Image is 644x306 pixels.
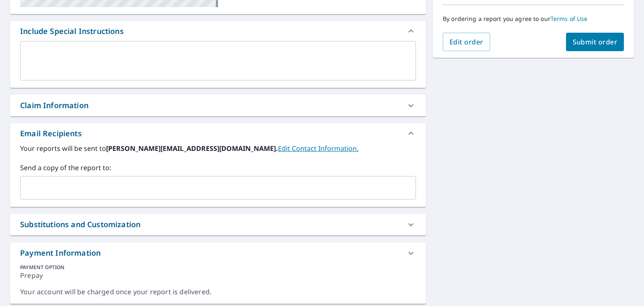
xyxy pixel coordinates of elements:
[20,143,416,153] label: Your reports will be sent to
[278,144,358,153] a: EditContactInfo
[20,26,124,37] div: Include Special Instructions
[10,95,426,116] div: Claim Information
[20,163,416,173] label: Send a copy of the report to:
[20,247,101,259] div: Payment Information
[20,264,416,271] div: PAYMENT OPTION
[10,242,426,264] div: Payment Information
[20,128,82,139] div: Email Recipients
[566,33,624,51] button: Submit order
[573,37,618,47] span: Submit order
[449,37,483,47] span: Edit order
[20,100,88,111] div: Claim Information
[551,15,588,23] a: Terms of Use
[443,15,624,23] p: By ordering a report you agree to our
[10,123,426,143] div: Email Recipients
[20,219,140,230] div: Substitutions and Customization
[10,214,426,235] div: Substitutions and Customization
[106,144,278,153] b: [PERSON_NAME][EMAIL_ADDRESS][DOMAIN_NAME].
[10,21,426,41] div: Include Special Instructions
[20,271,416,287] div: Prepay
[443,33,490,51] button: Edit order
[20,287,416,297] div: Your account will be charged once your report is delivered.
